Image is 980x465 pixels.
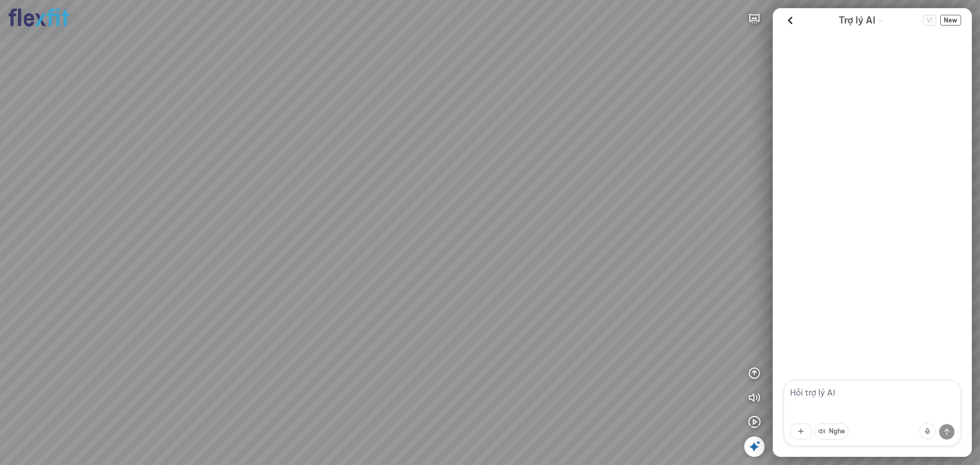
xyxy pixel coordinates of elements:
[923,15,936,26] button: Change language
[940,15,961,26] span: New
[814,423,849,439] button: Nghe
[923,15,936,26] span: VI
[839,13,875,28] span: Trợ lý AI
[8,8,69,27] img: logo
[940,15,961,26] button: New Chat
[839,12,884,28] div: AI Guide options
